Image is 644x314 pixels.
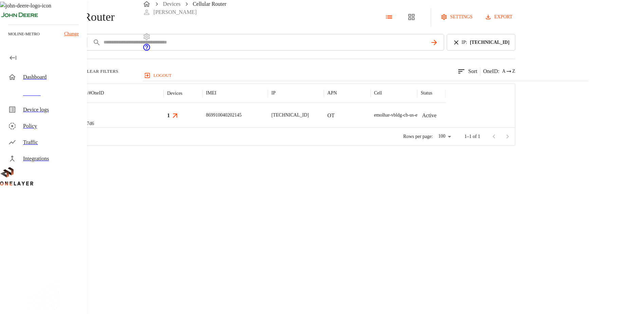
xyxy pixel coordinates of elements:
p: [PERSON_NAME] [153,8,197,16]
p: OT [327,111,334,120]
a: onelayer-support [143,47,151,52]
p: Model / [74,90,104,97]
p: [TECHNICAL_ID] [271,112,309,119]
h3: 1 [167,111,170,119]
p: Active [422,111,437,120]
p: Rows per page: [403,133,433,140]
button: logout [143,70,174,81]
div: Devices [167,91,182,96]
p: IP [271,90,275,97]
p: 1–1 of 1 [464,133,480,140]
a: Devices [163,1,181,7]
span: emolhar-vbldg-cb-us-eNB493830 [374,112,438,118]
p: Status [421,90,432,97]
a: logout [143,70,588,81]
div: emolhar-vbldg-cb-us-eNB493830 #DH240725611::NOKIA::ASIB [374,112,500,119]
span: Support Portal [143,47,151,52]
span: # OneID [89,90,104,95]
p: APN [327,90,337,97]
p: 869910040202145 [206,112,242,119]
div: 100 [436,132,454,141]
p: Cell [374,90,382,97]
p: IMEI [206,90,216,97]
